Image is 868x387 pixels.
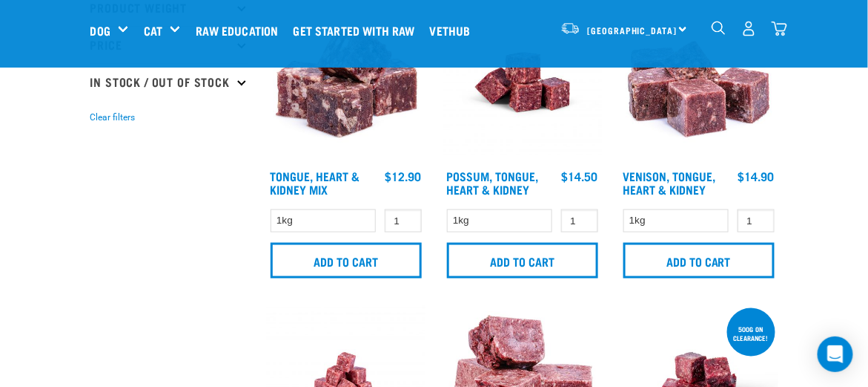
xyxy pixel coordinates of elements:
input: Add to cart [271,243,422,279]
a: Vethub [426,1,482,60]
img: home-icon@2x.png [772,21,787,36]
p: In Stock / Out Of Stock [90,63,249,100]
input: Add to cart [623,243,775,279]
div: Open Intercom Messenger [818,336,853,372]
a: Raw Education [192,1,289,60]
a: Tongue, Heart & Kidney Mix [271,172,360,192]
img: home-icon-1@2x.png [712,21,726,35]
a: Dog [90,22,110,39]
span: [GEOGRAPHIC_DATA] [588,27,677,33]
a: Possum, Tongue, Heart & Kidney [447,172,539,192]
input: 1 [561,209,598,232]
img: Possum Tongue Heart Kidney 1682 [443,3,602,162]
a: Cat [144,22,162,39]
img: Pile Of Cubed Venison Tongue Mix For Pets [620,3,778,162]
button: Clear filters [90,111,136,124]
div: $12.90 [385,169,422,183]
img: 1167 Tongue Heart Kidney Mix 01 [267,3,425,162]
input: 1 [738,209,775,232]
div: $14.90 [738,169,775,183]
img: user.png [741,21,757,36]
div: $14.50 [562,169,598,183]
input: Add to cart [447,243,598,279]
img: van-moving.png [560,22,580,35]
a: Venison, Tongue, Heart & Kidney [623,172,716,192]
a: Get started with Raw [290,1,426,60]
input: 1 [385,209,422,232]
div: 500g on clearance! [727,319,775,350]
